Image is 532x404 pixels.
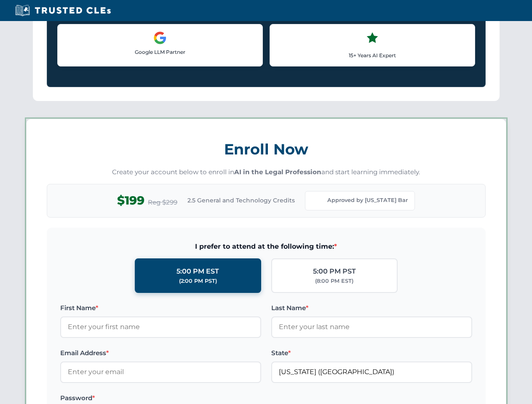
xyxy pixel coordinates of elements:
[179,277,217,285] div: (2:00 PM PST)
[271,316,472,338] input: Enter your last name
[60,393,261,403] label: Password
[60,241,472,252] span: I prefer to attend at the following time:
[47,167,486,177] p: Create your account below to enroll in and start learning immediately.
[64,48,256,56] p: Google LLM Partner
[60,303,261,313] label: First Name
[60,316,261,338] input: Enter your first name
[312,195,324,207] img: Florida Bar
[148,197,177,207] span: Reg $299
[60,361,261,383] input: Enter your email
[271,361,472,383] input: Florida (FL)
[315,277,353,285] div: (8:00 PM EST)
[153,31,167,45] img: Google
[60,348,261,358] label: Email Address
[13,4,113,17] img: Trusted CLEs
[271,348,472,358] label: State
[271,303,472,313] label: Last Name
[327,196,408,205] span: Approved by [US_STATE] Bar
[277,51,468,59] p: 15+ Years AI Expert
[187,196,295,205] span: 2.5 General and Technology Credits
[117,191,144,210] span: $199
[47,136,486,162] h3: Enroll Now
[176,266,219,277] div: 5:00 PM EST
[234,168,321,176] strong: AI in the Legal Profession
[313,266,356,277] div: 5:00 PM PST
